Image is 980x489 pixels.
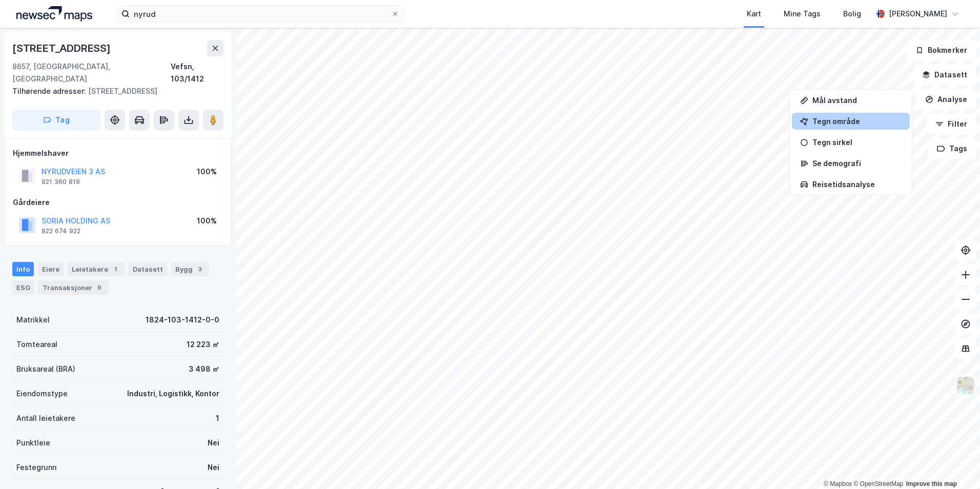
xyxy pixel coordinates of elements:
div: Punktleie [16,437,50,449]
div: 3 498 ㎡ [189,363,219,375]
div: Vefsn, 103/1412 [171,60,223,85]
div: [PERSON_NAME] [889,8,947,20]
div: Reisetidsanalyse [812,180,902,189]
div: Eiendomstype [16,388,68,400]
button: Bokmerker [907,40,976,60]
div: Bolig [843,8,861,20]
button: Tag [12,110,100,130]
div: Bygg [171,262,209,276]
div: 9 [94,282,105,293]
div: ESG [12,280,34,295]
div: Industri, Logistikk, Kontor [127,388,219,400]
div: 921 360 819 [42,178,80,186]
div: Transaksjoner [38,280,109,295]
div: Festegrunn [16,461,56,474]
div: [STREET_ADDRESS] [12,40,113,56]
div: 12 223 ㎡ [187,338,219,351]
div: Gårdeiere [13,196,223,209]
a: OpenStreetMap [853,480,903,487]
div: 8657, [GEOGRAPHIC_DATA], [GEOGRAPHIC_DATA] [12,60,171,85]
div: 1824-103-1412-0-0 [146,314,219,326]
div: Nei [208,437,219,449]
a: Mapbox [824,480,852,487]
div: 100% [197,215,217,227]
div: Bruksareal (BRA) [16,363,75,375]
div: Tomteareal [16,338,57,351]
button: Analyse [916,89,976,110]
div: 3 [195,264,205,274]
div: Mål avstand [812,96,902,105]
button: Filter [927,114,976,134]
div: 922 674 922 [42,227,80,235]
button: Datasett [913,65,976,85]
div: Mine Tags [784,8,821,20]
div: [STREET_ADDRESS] [12,85,215,97]
div: Leietakere [68,262,125,276]
div: Datasett [129,262,167,276]
a: Improve this map [906,480,957,487]
img: logo.a4113a55bc3d86da70a041830d287a7e.svg [16,6,92,22]
div: Tegn område [812,117,902,126]
div: Nei [208,461,219,474]
div: 1 [216,412,219,424]
div: Kontrollprogram for chat [929,440,980,489]
span: Tilhørende adresser: [12,87,88,95]
div: 1 [110,264,120,274]
div: Antall leietakere [16,412,75,424]
img: Z [956,376,975,395]
div: Tegn sirkel [812,138,902,147]
div: Info [12,262,34,276]
iframe: Chat Widget [929,440,980,489]
div: Hjemmelshaver [13,147,223,159]
div: Kart [747,8,761,20]
button: Tags [928,138,976,159]
input: Søk på adresse, matrikkel, gårdeiere, leietakere eller personer [130,6,391,22]
div: Matrikkel [16,314,50,326]
div: Se demografi [812,159,902,168]
div: 100% [197,166,217,178]
div: Eiere [38,262,64,276]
